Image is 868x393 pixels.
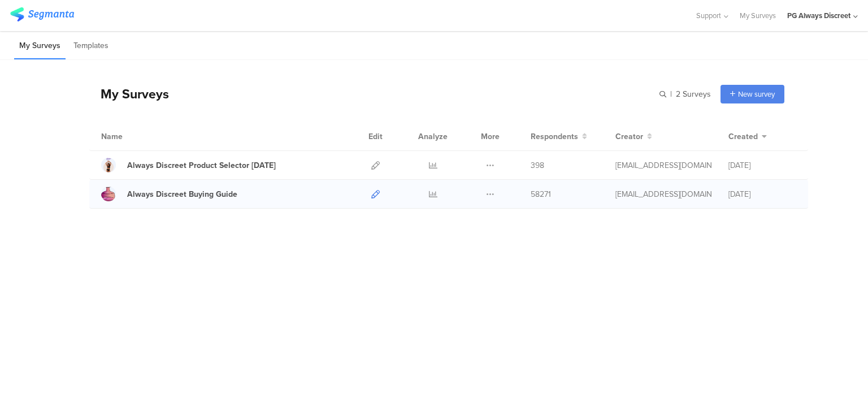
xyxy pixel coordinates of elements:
[127,188,237,200] div: Always Discreet Buying Guide
[101,131,169,142] div: Name
[676,88,711,100] span: 2 Surveys
[531,131,578,142] span: Respondents
[10,7,74,21] img: segmanta logo
[738,89,775,100] span: New survey
[363,122,388,150] div: Edit
[696,10,721,21] span: Support
[615,188,711,200] div: talia@segmanta.com
[669,88,674,100] span: |
[615,159,711,171] div: eliran@segmanta.com
[101,158,276,172] a: Always Discreet Product Selector [DATE]
[478,122,502,150] div: More
[615,131,643,142] span: Creator
[787,10,850,21] div: PG Always Discreet
[127,159,276,171] div: Always Discreet Product Selector June 2024
[728,131,758,142] span: Created
[89,84,169,103] div: My Surveys
[68,33,114,59] li: Templates
[615,131,652,142] button: Creator
[728,131,767,142] button: Created
[728,159,796,171] div: [DATE]
[531,188,551,200] span: 58271
[416,122,450,150] div: Analyze
[728,188,796,200] div: [DATE]
[531,159,544,171] span: 398
[14,33,66,59] li: My Surveys
[101,187,237,201] a: Always Discreet Buying Guide
[531,131,587,142] button: Respondents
